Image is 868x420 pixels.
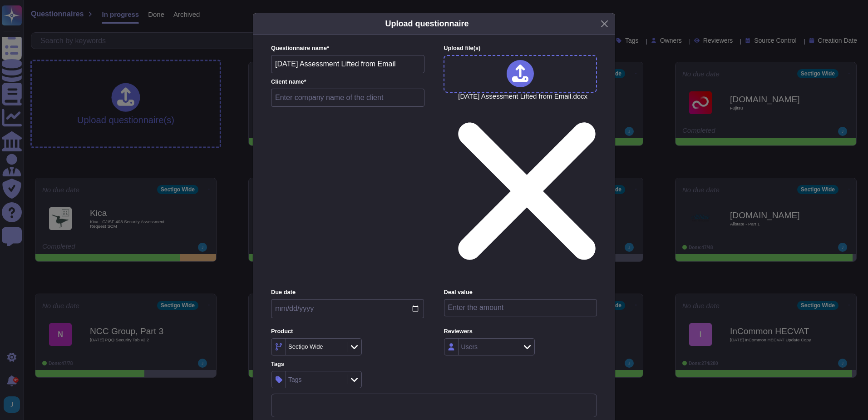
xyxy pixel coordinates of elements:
[458,93,596,283] span: [DATE] Assessment Lifted from Email.docx
[597,17,612,31] button: Close
[385,18,469,30] h5: Upload questionnaire
[444,290,597,295] label: Deal value
[271,329,424,335] label: Product
[271,361,424,367] label: Tags
[271,45,424,51] label: Questionnaire name
[271,290,424,295] label: Due date
[461,344,478,350] div: Users
[444,299,597,316] input: Enter the amount
[288,376,302,383] div: Tags
[271,89,424,107] input: Enter company name of the client
[271,55,424,73] input: Enter questionnaire name
[271,299,424,318] input: Due date
[288,344,323,350] div: Sectigo Wide
[444,45,480,51] span: Upload file (s)
[444,329,597,335] label: Reviewers
[271,79,424,85] label: Client name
